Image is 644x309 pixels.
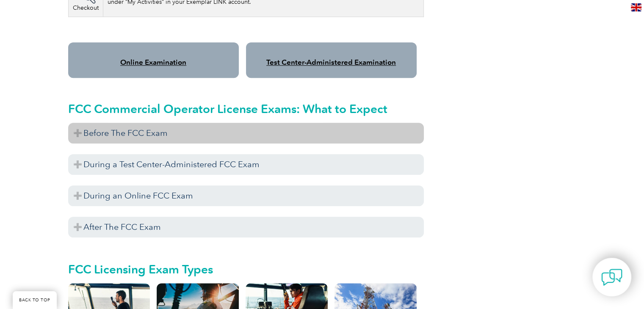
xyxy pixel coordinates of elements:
h2: FCC Licensing Exam Types [68,262,424,276]
h3: During an Online FCC Exam [68,185,424,206]
a: BACK TO TOP [13,291,57,309]
h3: Before The FCC Exam [68,123,424,143]
img: contact-chat.png [601,267,622,288]
h3: After The FCC Exam [68,217,424,237]
a: Test Center-Administered Examination [266,58,396,66]
h3: During a Test Center-Administered FCC Exam [68,154,424,175]
h2: FCC Commercial Operator License Exams: What to Expect [68,102,424,116]
img: en [631,3,641,11]
a: Online Examination [120,58,186,66]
